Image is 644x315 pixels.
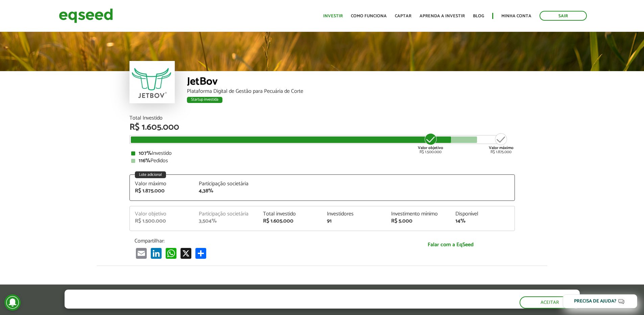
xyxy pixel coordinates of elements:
[418,132,443,154] div: R$ 1.500.000
[139,149,152,158] strong: 107%
[194,248,208,259] a: Compartilhar
[129,115,515,121] div: Total Investido
[199,211,253,217] div: Participação societária
[520,296,580,309] button: Aceitar
[199,181,253,187] div: Participação societária
[327,218,381,224] div: 91
[187,97,222,103] div: Startup investida
[187,76,515,89] div: JetBov
[391,238,510,252] a: Falar com a EqSeed
[418,145,443,151] strong: Valor objetivo
[351,14,387,18] a: Como funciona
[420,14,465,18] a: Aprenda a investir
[131,151,513,156] div: Investido
[135,188,189,194] div: R$ 1.875.000
[129,123,515,132] div: R$ 1.605.000
[135,181,189,187] div: Valor máximo
[179,248,193,259] a: X
[65,290,309,300] h5: O site da EqSeed utiliza cookies para melhorar sua navegação.
[149,248,163,259] a: LinkedIn
[65,302,309,308] p: Ao clicar em "aceitar", você aceita nossa .
[263,218,317,224] div: R$ 1.605.000
[391,218,445,224] div: R$ 5.000
[131,158,513,164] div: Pedidos
[135,238,381,244] p: Compartilhar:
[139,156,150,165] strong: 116%
[263,211,317,217] div: Total investido
[540,11,587,21] a: Sair
[395,14,411,18] a: Captar
[164,248,178,259] a: WhatsApp
[323,14,343,18] a: Investir
[501,14,531,18] a: Minha conta
[135,211,189,217] div: Valor objetivo
[59,7,113,25] img: EqSeed
[489,145,514,151] strong: Valor máximo
[489,132,514,154] div: R$ 1.875.000
[135,171,166,178] div: Lote adicional
[391,211,445,217] div: Investimento mínimo
[199,218,253,224] div: 3,504%
[327,211,381,217] div: Investidores
[455,218,509,224] div: 14%
[154,302,232,308] a: política de privacidade e de cookies
[199,188,253,194] div: 4,38%
[135,248,148,259] a: Email
[455,211,509,217] div: Disponível
[135,218,189,224] div: R$ 1.500.000
[187,89,515,94] div: Plataforma Digital de Gestão para Pecuária de Corte
[473,14,484,18] a: Blog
